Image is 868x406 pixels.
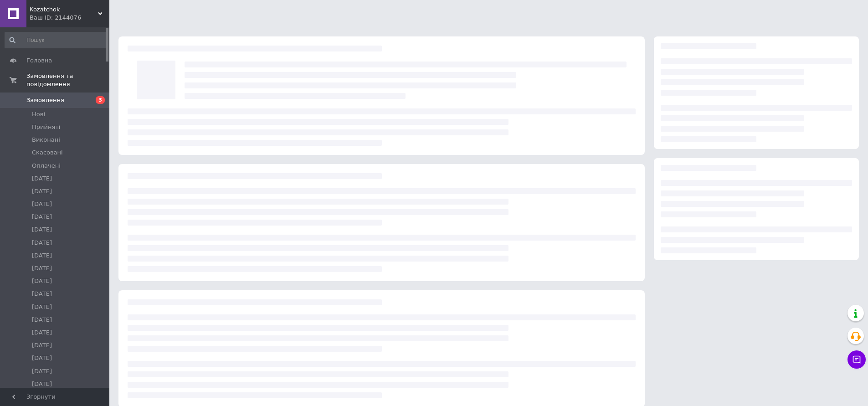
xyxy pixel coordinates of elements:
[32,252,52,260] span: [DATE]
[32,187,52,195] span: [DATE]
[26,96,64,104] span: Замовлення
[32,213,52,221] span: [DATE]
[32,264,52,272] span: [DATE]
[32,380,52,388] span: [DATE]
[32,277,52,285] span: [DATE]
[32,290,52,298] span: [DATE]
[32,329,52,337] span: [DATE]
[26,57,52,65] span: Головна
[32,367,52,375] span: [DATE]
[26,72,109,88] span: Замовлення та повідомлення
[30,5,98,14] span: Kozatchok
[32,341,52,349] span: [DATE]
[96,96,105,104] span: 3
[32,226,52,234] span: [DATE]
[32,354,52,362] span: [DATE]
[32,303,52,311] span: [DATE]
[30,14,109,22] div: Ваш ID: 2144076
[32,149,63,157] span: Скасовані
[32,136,60,144] span: Виконані
[32,110,45,118] span: Нові
[32,200,52,208] span: [DATE]
[32,175,52,183] span: [DATE]
[32,316,52,324] span: [DATE]
[5,32,108,48] input: Пошук
[847,350,866,369] button: Чат з покупцем
[32,162,61,170] span: Оплачені
[32,239,52,247] span: [DATE]
[32,123,60,131] span: Прийняті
